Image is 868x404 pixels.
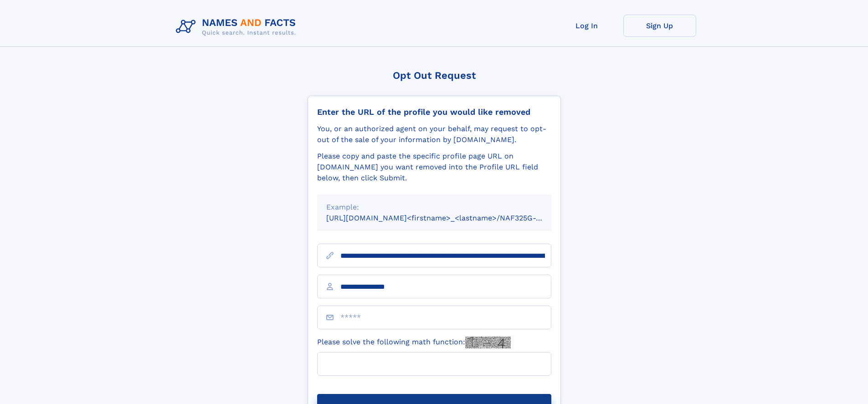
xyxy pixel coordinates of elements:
label: Please solve the following math function: [317,337,511,348]
div: Opt Out Request [308,70,561,81]
a: Sign Up [623,15,696,37]
img: Logo Names and Facts [172,15,303,39]
div: Example: [326,202,542,213]
div: Please copy and paste the specific profile page URL on [DOMAIN_NAME] you want removed into the Pr... [317,151,551,184]
div: You, or an authorized agent on your behalf, may request to opt-out of the sale of your informatio... [317,123,551,145]
a: Log In [550,15,623,37]
small: [URL][DOMAIN_NAME]<firstname>_<lastname>/NAF325G-xxxxxxxx [326,214,569,222]
div: Enter the URL of the profile you would like removed [317,107,551,117]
